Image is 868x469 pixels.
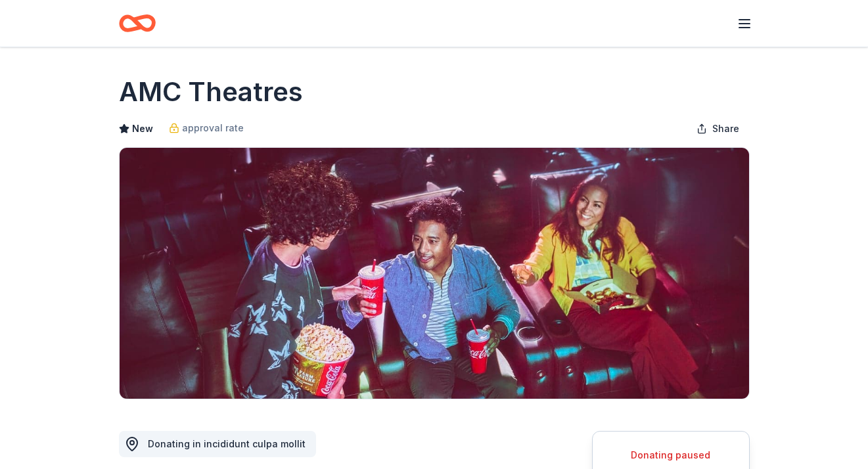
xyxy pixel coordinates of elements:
[119,8,156,39] a: Home
[169,120,244,136] a: approval rate
[119,74,303,110] h1: AMC Theatres
[608,447,733,463] div: Donating paused
[120,148,749,399] img: Image for AMC Theatres
[182,120,244,136] span: approval rate
[132,121,153,137] span: New
[686,116,750,142] button: Share
[712,121,739,137] span: Share
[148,438,306,449] span: Donating in incididunt culpa mollit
